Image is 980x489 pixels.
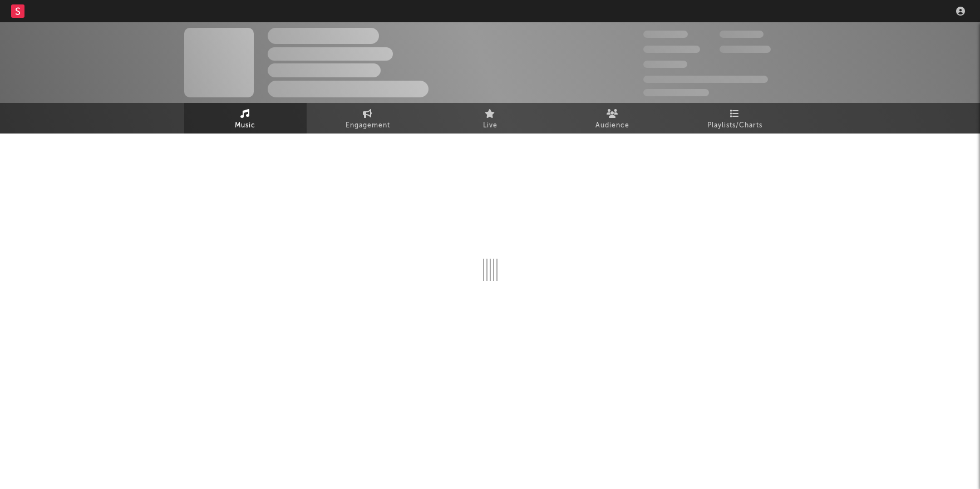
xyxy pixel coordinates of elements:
[643,46,700,53] span: 50,000,000
[483,119,498,132] span: Live
[551,103,674,134] a: Audience
[643,61,687,68] span: 100,000
[643,76,768,83] span: 50,000,000 Monthly Listeners
[643,89,709,96] span: Jump Score: 85.0
[184,103,307,134] a: Music
[595,119,629,132] span: Audience
[235,119,255,132] span: Music
[346,119,390,132] span: Engagement
[720,31,764,38] span: 100,000
[674,103,796,134] a: Playlists/Charts
[643,31,688,38] span: 300,000
[707,119,762,132] span: Playlists/Charts
[307,103,429,134] a: Engagement
[720,46,771,53] span: 1,000,000
[429,103,551,134] a: Live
